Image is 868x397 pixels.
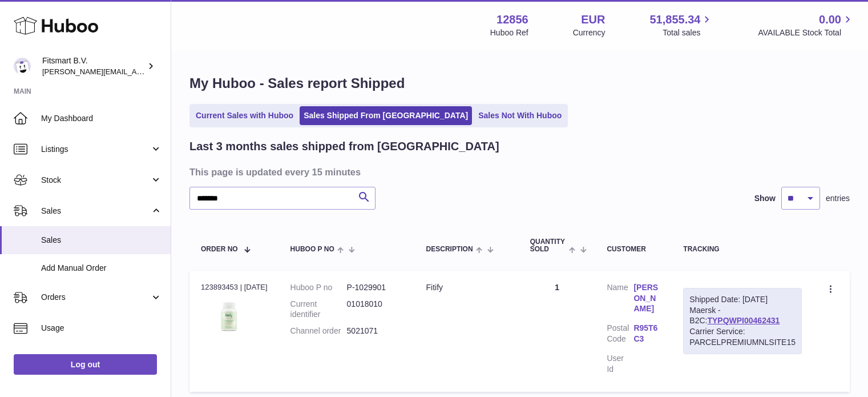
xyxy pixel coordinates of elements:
[290,299,347,320] dt: Current identifier
[42,67,229,76] span: [PERSON_NAME][EMAIL_ADDRESS][DOMAIN_NAME]
[347,282,403,293] dd: P-1029901
[607,353,633,375] dt: User Id
[826,193,850,204] span: entries
[633,282,660,315] a: [PERSON_NAME]
[663,27,713,38] span: Total sales
[519,271,596,392] td: 1
[758,27,854,38] span: AVAILABLE Stock Total
[41,235,162,246] span: Sales
[41,263,162,274] span: Add Manual Order
[290,282,347,293] dt: Huboo P no
[819,12,841,27] span: 0.00
[490,27,528,38] div: Huboo Ref
[41,175,150,186] span: Stock
[347,299,403,320] dd: 01018010
[707,316,780,325] a: TYPQWPI00462431
[689,294,796,305] div: Shipped Date: [DATE]
[581,12,605,27] strong: EUR
[189,74,850,93] h1: My Huboo - Sales report Shipped
[201,246,238,253] span: Order No
[290,246,334,253] span: Huboo P no
[192,106,297,125] a: Current Sales with Huboo
[41,113,162,124] span: My Dashboard
[189,166,847,178] h3: This page is updated every 15 minutes
[41,292,150,303] span: Orders
[201,296,258,336] img: 128561739542540.png
[300,106,472,125] a: Sales Shipped From [GEOGRAPHIC_DATA]
[754,193,776,204] label: Show
[607,282,633,318] dt: Name
[649,12,700,27] span: 51,855.34
[683,288,802,354] div: Maersk - B2C:
[758,12,854,38] a: 0.00 AVAILABLE Stock Total
[607,323,633,347] dt: Postal Code
[649,12,713,38] a: 51,855.34 Total sales
[42,55,145,77] div: Fitsmart B.V.
[683,246,802,253] div: Tracking
[201,282,268,292] div: 123893453 | [DATE]
[496,12,528,27] strong: 12856
[14,58,31,75] img: jonathan@leaderoo.com
[426,282,507,293] div: Fitify
[426,246,473,253] span: Description
[573,27,605,38] div: Currency
[14,354,157,375] a: Log out
[474,106,566,125] a: Sales Not With Huboo
[347,326,403,336] dd: 5021071
[607,246,660,253] div: Customer
[290,326,347,336] dt: Channel order
[189,139,499,154] h2: Last 3 months sales shipped from [GEOGRAPHIC_DATA]
[41,206,150,216] span: Sales
[689,326,796,348] div: Carrier Service: PARCELPREMIUMNLSITE15
[530,238,566,253] span: Quantity Sold
[41,144,150,155] span: Listings
[633,323,660,344] a: R95T6C3
[41,323,162,334] span: Usage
